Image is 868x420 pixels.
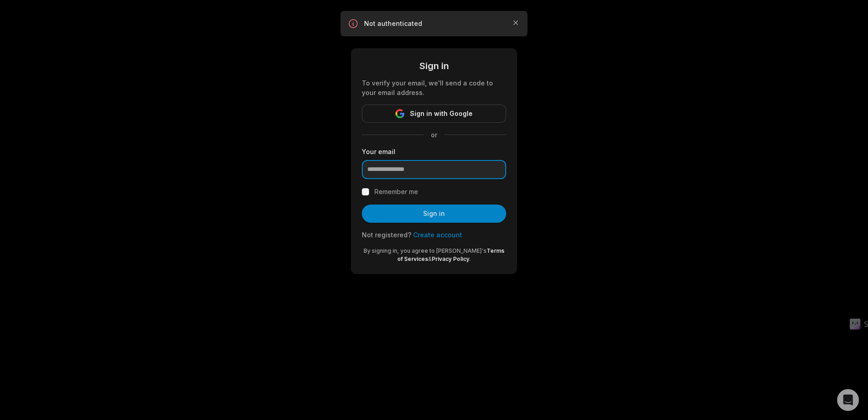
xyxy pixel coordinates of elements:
button: Sign in with Google [362,105,506,123]
span: Not registered? [362,231,411,239]
label: Remember me [375,186,418,197]
span: or [424,130,444,140]
div: Sign in [362,59,506,73]
span: & [428,255,432,262]
div: Open Intercom Messenger [837,389,859,411]
a: Terms of Services [397,247,504,262]
a: Create account [413,231,462,239]
span: By signing in, you agree to [PERSON_NAME]'s [364,247,487,254]
p: Not authenticated [364,19,504,28]
span: . [469,255,471,262]
div: To verify your email, we'll send a code to your email address. [362,78,506,97]
label: Your email [362,147,506,156]
a: Privacy Policy [432,255,469,262]
span: Sign in with Google [410,108,473,119]
button: Sign in [362,205,506,223]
